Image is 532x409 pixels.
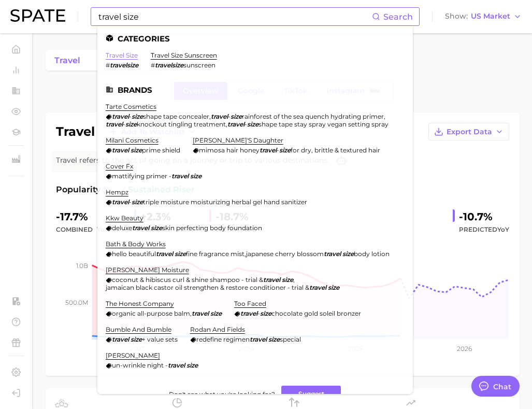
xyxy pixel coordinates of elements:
[168,361,185,369] em: travel
[497,225,509,233] span: YoY
[428,123,509,140] button: Export Data
[193,136,283,144] a: [PERSON_NAME]'s daughter
[112,224,132,232] span: deluxe
[186,361,198,369] em: size
[142,335,178,343] span: + value sets
[186,250,245,258] span: fine fragrance mist
[110,61,138,69] em: travelsize
[279,146,291,154] em: size
[129,198,132,206] span: -
[8,385,24,401] a: Log out. Currently logged in with e-mail spolansky@diginsights.com.
[54,55,80,65] span: travel
[192,309,209,317] em: travel
[56,223,126,236] div: combined
[231,112,242,120] em: size
[106,136,159,144] a: milani cosmetics
[112,112,129,120] em: travel
[175,250,186,258] em: size
[131,335,142,343] em: size
[190,172,202,180] em: size
[240,309,257,317] em: travel
[260,146,277,154] em: travel
[247,120,258,128] em: size
[106,351,160,359] a: [PERSON_NAME]
[257,309,260,317] span: -
[281,386,341,403] button: Suggest
[277,146,279,154] span: -
[260,309,271,317] em: size
[106,51,138,59] a: travel size
[263,276,280,284] em: travel
[268,335,280,343] em: size
[199,146,260,154] span: mimosa hair honey
[258,120,389,128] span: shape tape stay spray vegan setting spray
[143,112,209,120] span: shape tape concealer
[106,214,143,222] a: kkw beauty
[228,112,231,120] span: -
[46,50,142,70] a: travel
[183,61,215,69] span: sunscreen
[112,361,168,369] span: un-wrinkle night -
[112,309,192,317] span: organic all-purpose balm,
[156,250,173,258] em: travel
[246,250,324,258] span: japanese cherry blossom
[106,300,174,307] a: the honest company
[459,208,509,225] div: -10.7%
[106,103,156,110] a: tarte cosmetics
[151,51,217,59] a: travel size sunscreen
[342,250,354,258] em: size
[383,12,413,22] span: Search
[106,120,123,128] em: travel
[271,309,361,317] span: chocolate gold soleil bronzer
[10,9,65,22] img: SPATE
[280,335,301,343] span: special
[445,13,468,19] span: Show
[106,112,392,128] div: , , ,
[324,250,341,258] em: travel
[106,34,405,43] li: Categories
[210,309,222,317] em: size
[106,240,166,248] a: bath & body works
[196,335,250,343] span: redefine regimen
[143,198,307,206] span: triple moisture moisturizing herbal gel hand sanitizer
[112,335,129,343] em: travel
[234,300,266,307] a: too faced
[242,112,384,120] span: rainforest of the sea quench hydrating primer
[131,146,142,154] em: size
[106,276,392,291] div: ,
[211,112,228,120] em: travel
[142,146,180,154] span: prime shield
[56,155,329,166] span: Travel refers to the act of going on a journey or trip to various destinations.
[151,61,155,69] span: #
[132,198,143,206] em: size
[56,208,126,225] div: -17.7%
[106,61,110,69] span: #
[112,146,129,154] em: travel
[97,8,372,25] input: Search here for a brand, industry, or ingredient
[190,326,245,333] a: rodan and fields
[112,172,171,180] span: mattifying primer -
[106,250,390,258] div: ,
[106,284,309,291] span: jamaican black castor oil strengthen & restore conditioner - trial &
[137,120,226,128] span: knockout tingling treatment
[112,276,263,284] span: coconut & hibiscus curl & shine shampoo - trial &
[282,276,293,284] em: size
[112,198,129,206] em: travel
[112,250,156,258] span: hello beautiful
[250,335,267,343] em: travel
[129,112,132,120] span: -
[56,125,95,138] h1: travel
[132,112,143,120] em: size
[125,120,137,128] em: size
[56,184,100,196] span: Popularity
[245,120,247,128] span: -
[447,128,492,136] span: Export Data
[459,223,509,236] span: Predicted
[171,172,189,180] em: travel
[309,284,326,291] em: travel
[354,250,390,258] span: body lotion
[227,120,245,128] em: travel
[162,224,262,232] span: skin perfecting body foundation
[442,10,524,23] button: ShowUS Market
[106,86,405,94] li: Brands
